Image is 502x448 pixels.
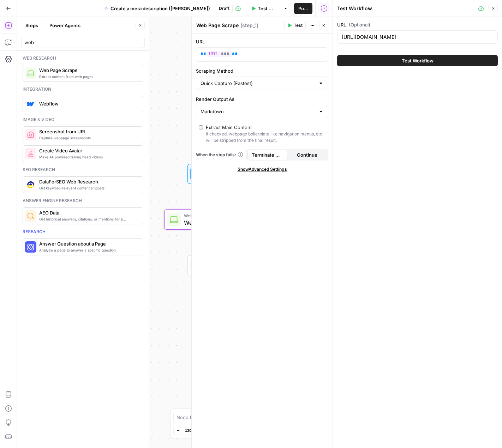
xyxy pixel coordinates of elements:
div: Image & video [23,116,143,123]
span: Web Page Scrape [184,218,273,227]
div: Answer engine research [23,198,143,204]
span: Create Video Avatar [39,147,137,154]
label: URL [196,38,328,45]
div: Web research [23,55,143,61]
span: Web Page Scrape [39,67,137,74]
span: Web Page Scrape [184,212,273,219]
input: Quick Capture (Fastest) [201,80,315,87]
span: Screenshot from URL [39,128,137,135]
span: Capture webpage screenshots [39,135,137,141]
span: Get historical answers, citations, or mentions for a question [39,216,137,222]
span: Terminate Workflow [252,151,283,158]
span: Test [294,22,303,29]
span: Create a meta description ([PERSON_NAME]) [110,5,210,12]
button: Test [284,21,306,30]
span: AEO Data [39,209,137,216]
span: Webflow [39,100,137,107]
label: URL [337,21,498,28]
a: When the step fails: [196,152,243,158]
div: Extract Main Content [206,124,252,131]
span: ( step_1 ) [240,22,258,29]
span: (Optional) [349,21,370,28]
textarea: Web Page Scrape [196,22,239,29]
button: Test Workflow [337,55,498,66]
button: Continue [287,149,327,161]
label: Scraping Method [196,67,328,74]
button: Steps [21,20,42,31]
button: Power Agents [45,20,85,31]
div: Integration [23,86,143,92]
span: Test Workflow [258,5,276,12]
div: Web Page ScrapeWeb Page ScrapeStep 1 [164,210,295,230]
span: DataForSEO Web Research [39,178,137,185]
input: Markdown [201,108,315,115]
span: Draft [219,5,229,12]
input: Search steps [24,39,142,46]
span: Extract content from web pages [39,74,137,79]
img: 3hnddut9cmlpnoegpdll2wmnov83 [27,181,34,188]
button: Test Workflow [247,3,280,14]
div: Research [23,229,143,235]
div: If checked, webpage boilerplate like navigation menus, etc will be stripped from the final result. [206,131,325,144]
div: EndOutput [164,255,295,276]
img: rmejigl5z5mwnxpjlfq225817r45 [27,150,34,157]
label: Render Output As [196,96,328,103]
span: Test Workflow [402,57,434,64]
button: Create a meta description ([PERSON_NAME]) [100,3,214,14]
span: Make AI-powered talking head videos [39,154,137,160]
input: Extract Main ContentIf checked, webpage boilerplate like navigation menus, etc will be stripped f... [199,125,203,129]
span: Answer Question about a Page [39,240,137,247]
span: 120% [185,428,195,433]
div: WorkflowSet InputsInputs [164,164,295,184]
div: Seo research [23,167,143,173]
button: Publish [294,3,312,14]
span: Publish [298,5,308,12]
span: Continue [297,151,317,158]
span: Get keyword-relevant content snippets [39,185,137,191]
span: Show Advanced Settings [238,166,287,172]
img: webflow-icon.webp [27,101,34,108]
span: Analyze a page to answer a specific question [39,247,137,253]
